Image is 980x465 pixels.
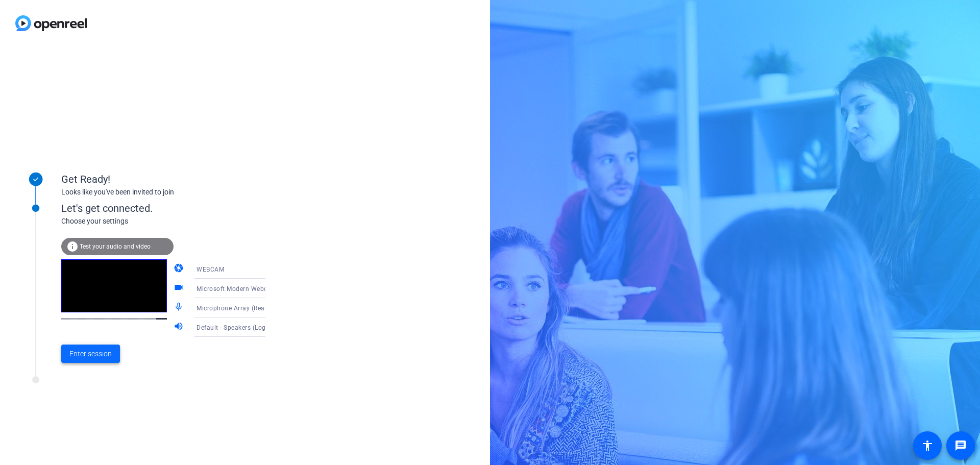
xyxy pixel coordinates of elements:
div: Looks like you've been invited to join [61,187,265,198]
div: Choose your settings [61,216,286,227]
mat-icon: info [66,240,79,253]
div: Let's get connected. [61,201,286,216]
span: Enter session [69,349,112,359]
mat-icon: videocam [174,282,186,295]
mat-icon: volume_up [174,321,186,333]
span: WEBCAM [197,266,224,273]
div: Get Ready! [61,172,265,187]
span: Microphone Array (Realtek(R) Audio) [197,304,306,312]
span: Test your audio and video [80,243,151,250]
mat-icon: mic_none [174,302,186,314]
mat-icon: message [954,439,967,452]
span: Default - Speakers (Logitech USB Headset) (046d:0a8f) [197,323,360,331]
mat-icon: camera [174,263,186,275]
button: Enter session [61,345,120,363]
mat-icon: accessibility [921,439,934,452]
span: Microsoft Modern Webcam (045e:0840) [197,284,315,292]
